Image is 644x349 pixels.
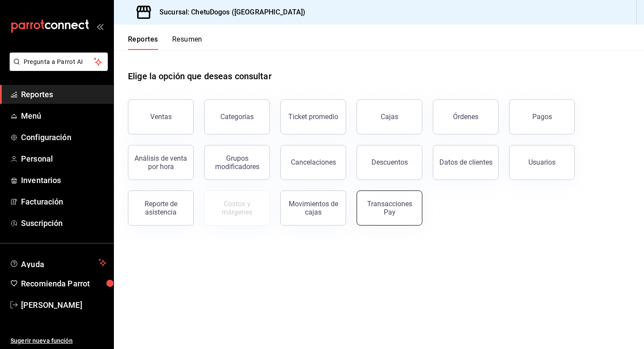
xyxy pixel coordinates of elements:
[509,99,575,134] button: Pagos
[220,113,254,121] div: Categorías
[357,145,422,180] button: Descuentos
[96,23,103,30] button: open_drawer_menu
[372,158,408,166] div: Descuentos
[24,57,94,67] span: Pregunta a Parrot AI
[286,200,340,216] div: Movimientos de cajas
[128,190,194,226] button: Reporte de asistencia
[21,131,106,143] span: Configuración
[128,99,194,134] button: Ventas
[11,336,106,345] span: Sugerir nueva función
[21,88,106,100] span: Reportes
[21,278,106,289] span: Recomienda Parrot
[280,145,346,180] button: Cancelaciones
[204,145,270,180] button: Grupos modificadores
[433,99,499,134] button: Órdenes
[357,190,422,226] button: Transacciones Pay
[128,145,194,180] button: Análisis de venta por hora
[433,145,499,180] button: Datos de clientes
[128,70,272,83] h1: Elige la opción que deseas consultar
[204,190,270,226] button: Contrata inventarios para ver este reporte
[21,196,106,208] span: Facturación
[21,217,106,229] span: Suscripción
[152,7,305,18] h3: Sucursal: ChetuDogos ([GEOGRAPHIC_DATA])
[21,174,106,186] span: Inventarios
[21,110,106,122] span: Menú
[134,154,188,171] div: Análisis de venta por hora
[381,113,398,121] div: Cajas
[528,158,556,166] div: Usuarios
[6,63,108,73] a: Pregunta a Parrot AI
[532,113,552,121] div: Pagos
[357,99,422,134] button: Cajas
[172,35,202,50] button: Resumen
[453,113,478,121] div: Órdenes
[10,53,108,71] button: Pregunta a Parrot AI
[134,200,188,216] div: Reporte de asistencia
[280,99,346,134] button: Ticket promedio
[21,299,106,311] span: [PERSON_NAME]
[204,99,270,134] button: Categorías
[288,113,338,121] div: Ticket promedio
[128,35,202,50] div: navigation tabs
[21,257,95,268] span: Ayuda
[210,154,264,171] div: Grupos modificadores
[291,158,336,166] div: Cancelaciones
[210,200,264,216] div: Costos y márgenes
[128,35,158,50] button: Reportes
[362,200,417,216] div: Transacciones Pay
[150,113,172,121] div: Ventas
[280,190,346,226] button: Movimientos de cajas
[21,153,106,165] span: Personal
[509,145,575,180] button: Usuarios
[439,158,492,166] div: Datos de clientes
